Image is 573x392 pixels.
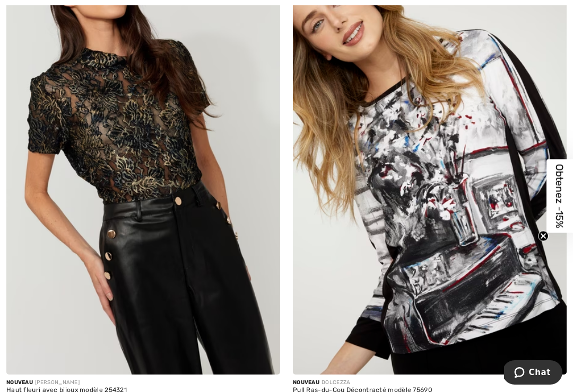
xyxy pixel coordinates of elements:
span: Nouveau [6,379,33,386]
iframe: Ouvre un widget dans lequel vous pouvez chatter avec l’un de nos agents [504,360,562,387]
button: Close teaser [538,231,549,242]
div: Obtenez -15%Close teaser [546,159,573,233]
span: Nouveau [293,379,319,386]
span: Obtenez -15% [554,164,566,228]
div: [PERSON_NAME] [6,379,280,387]
div: DOLCEZZA [293,379,567,387]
